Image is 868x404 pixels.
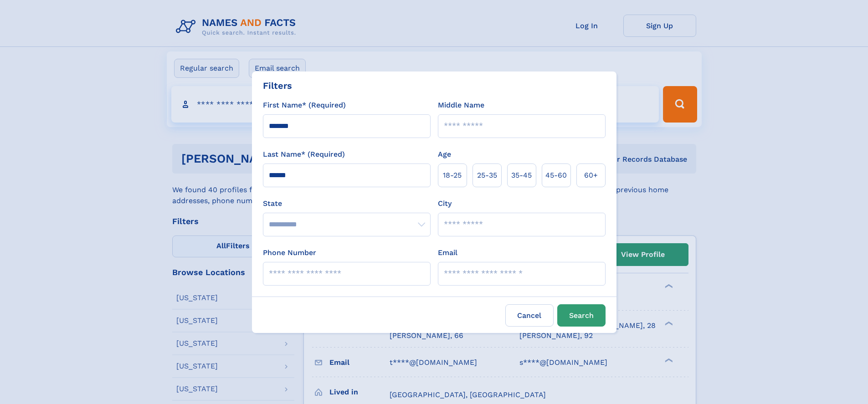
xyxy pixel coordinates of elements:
[505,304,554,327] label: Cancel
[545,170,567,181] span: 45‑60
[438,100,484,111] label: Middle Name
[557,304,606,327] button: Search
[443,170,462,181] span: 18‑25
[263,79,292,92] div: Filters
[263,198,431,209] label: State
[438,247,457,258] label: Email
[438,149,451,160] label: Age
[511,170,532,181] span: 35‑45
[263,149,345,160] label: Last Name* (Required)
[477,170,497,181] span: 25‑35
[584,170,598,181] span: 60+
[263,100,346,111] label: First Name* (Required)
[263,247,316,258] label: Phone Number
[438,198,452,209] label: City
